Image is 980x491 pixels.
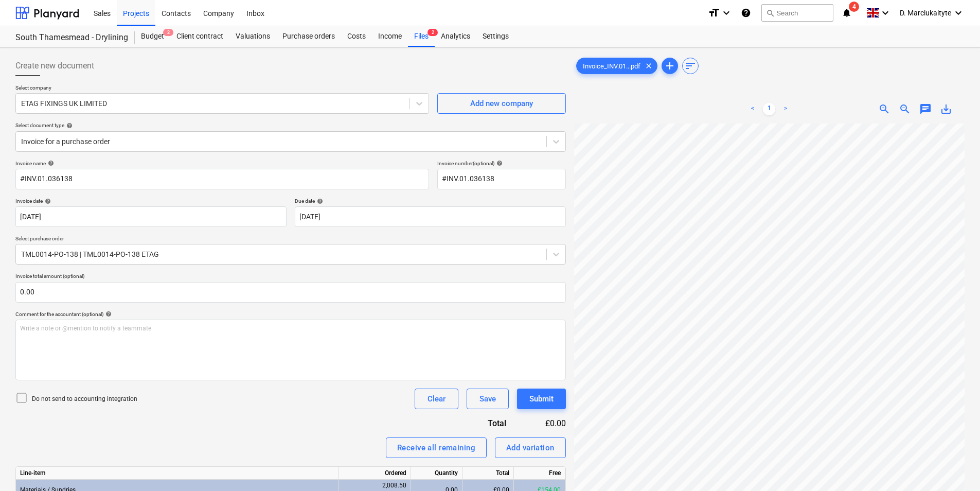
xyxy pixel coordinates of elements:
[529,392,554,406] div: Submit
[437,169,566,189] input: Invoice number
[779,103,792,115] a: Next page
[339,467,411,480] div: Ordered
[766,9,774,17] span: search
[295,198,566,204] div: Due date
[15,282,566,303] input: Invoice total amount (optional)
[577,62,647,70] span: Invoice_INV.01...pdf
[467,389,509,409] button: Save
[879,7,892,19] i: keyboard_arrow_down
[163,29,173,36] span: 2
[517,389,566,409] button: Submit
[514,467,565,480] div: Free
[411,467,462,480] div: Quantity
[664,60,676,72] span: add
[276,26,341,47] a: Purchase orders
[506,441,555,454] div: Add variation
[372,26,408,47] a: Income
[46,160,54,166] span: help
[899,103,911,115] span: zoom_out
[437,160,566,167] div: Invoice number (optional)
[878,103,890,115] span: zoom_in
[435,26,476,47] a: Analytics
[643,60,655,72] span: clear
[437,93,566,114] button: Add new company
[15,206,287,227] input: Invoice date not specified
[295,206,566,227] input: Due date not specified
[135,26,170,47] div: Budget
[15,311,566,318] div: Comment for the accountant (optional)
[16,467,339,480] div: Line-item
[341,26,372,47] a: Costs
[576,58,657,74] div: Invoice_INV.01...pdf
[32,395,137,404] p: Do not send to accounting integration
[386,437,487,458] button: Receive all remaining
[849,2,859,12] span: 4
[15,169,429,189] input: Invoice name
[170,26,229,47] a: Client contract
[470,97,533,110] div: Add new company
[15,198,287,204] div: Invoice date
[408,26,435,47] a: Files2
[427,29,438,36] span: 2
[432,417,523,429] div: Total
[741,7,751,19] i: Knowledge base
[523,417,566,429] div: £0.00
[763,103,775,115] a: Page 1 is your current page
[15,32,122,43] div: South Thamesmead - Drylining
[708,7,720,19] i: format_size
[900,9,951,17] span: D. Marciukaityte
[495,437,566,458] button: Add variation
[479,392,496,406] div: Save
[427,392,446,406] div: Clear
[15,84,429,93] p: Select company
[15,273,566,282] p: Invoice total amount (optional)
[229,26,276,47] a: Valuations
[15,60,94,72] span: Create new document
[919,103,932,115] span: chat
[761,4,833,22] button: Search
[64,122,73,129] span: help
[494,160,503,166] span: help
[15,235,566,244] p: Select purchase order
[15,122,566,129] div: Select document type
[15,160,429,167] div: Invoice name
[684,60,697,72] span: sort
[103,311,112,317] span: help
[415,389,458,409] button: Clear
[397,441,475,454] div: Receive all remaining
[135,26,170,47] a: Budget2
[952,7,965,19] i: keyboard_arrow_down
[842,7,852,19] i: notifications
[940,103,952,115] span: save_alt
[43,198,51,204] span: help
[408,26,435,47] div: Files
[462,467,514,480] div: Total
[476,26,515,47] a: Settings
[315,198,323,204] span: help
[720,7,733,19] i: keyboard_arrow_down
[746,103,759,115] a: Previous page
